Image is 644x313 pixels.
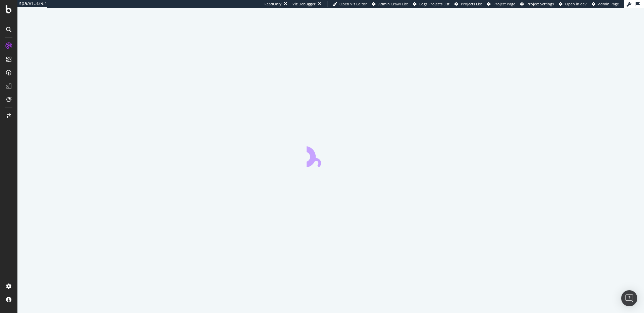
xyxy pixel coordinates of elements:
[461,1,482,6] span: Projects List
[487,1,515,7] a: Project Page
[333,1,367,7] a: Open Viz Editor
[598,1,619,6] span: Admin Page
[292,1,317,7] div: Viz Debugger:
[621,290,637,306] div: Open Intercom Messenger
[493,1,515,6] span: Project Page
[592,1,619,7] a: Admin Page
[413,1,449,7] a: Logs Projects List
[307,143,355,167] div: animation
[378,1,408,6] span: Admin Crawl List
[339,1,367,6] span: Open Viz Editor
[419,1,449,6] span: Logs Projects List
[559,1,587,7] a: Open in dev
[454,1,482,7] a: Projects List
[527,1,554,6] span: Project Settings
[520,1,554,7] a: Project Settings
[264,1,282,7] div: ReadOnly:
[565,1,587,6] span: Open in dev
[372,1,408,7] a: Admin Crawl List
